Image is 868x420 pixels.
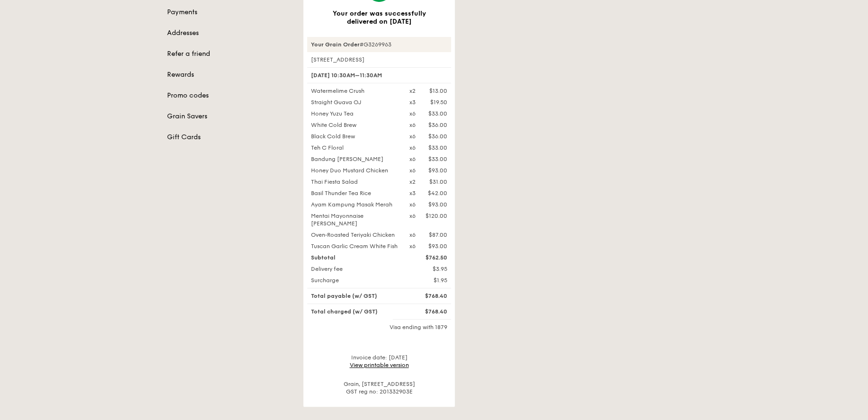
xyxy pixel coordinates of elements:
[428,110,447,117] div: $33.00
[305,144,404,152] div: Teh C Floral
[409,201,416,208] div: x6
[311,41,360,48] strong: Your Grain Order
[305,201,404,208] div: Ayam Kampung Masak Merah
[307,354,451,369] div: Invoice date: [DATE]
[305,167,404,174] div: Honey Duo Mustard Chicken
[404,277,453,284] div: $1.95
[429,87,447,95] div: $13.00
[307,37,451,52] div: #G3269963
[305,110,404,117] div: Honey Yuzu Tea
[428,133,447,140] div: $36.00
[404,265,453,273] div: $3.95
[305,254,404,261] div: Subtotal
[305,98,404,106] div: Straight Guava OJ
[305,265,404,273] div: Delivery fee
[167,133,292,142] a: Gift Cards
[428,201,447,208] div: $93.00
[305,212,404,227] div: Mentai Mayonnaise [PERSON_NAME]
[305,133,404,140] div: Black Cold Brew
[409,212,416,220] div: x6
[409,167,416,174] div: x6
[311,293,377,299] span: Total payable (w/ GST)
[350,362,409,368] a: View printable version
[430,98,447,106] div: $19.50
[425,212,447,220] div: $120.00
[307,67,451,83] div: [DATE] 10:30AM–11:30AM
[305,121,404,129] div: White Cold Brew
[404,254,453,261] div: $762.50
[409,231,416,239] div: x6
[409,98,416,106] div: x3
[429,178,447,186] div: $31.00
[307,380,451,395] div: Grain, [STREET_ADDRESS] GST reg no: 201332903E
[307,323,451,331] div: Visa ending with 1879
[428,189,447,197] div: $42.00
[305,308,404,315] div: Total charged (w/ GST)
[428,155,447,163] div: $33.00
[167,70,292,80] a: Rewards
[305,242,404,250] div: Tuscan Garlic Cream White Fish
[409,242,416,250] div: x6
[305,87,404,95] div: Watermelime Crush
[409,87,416,95] div: x2
[428,121,447,129] div: $36.00
[305,178,404,186] div: Thai Fiesta Salad
[409,178,416,186] div: x2
[319,9,440,26] h3: Your order was successfully delivered on [DATE]
[307,56,451,63] div: [STREET_ADDRESS]
[167,28,292,38] a: Addresses
[428,167,447,174] div: $93.00
[409,189,416,197] div: x3
[305,189,404,197] div: Basil Thunder Tea Rice
[167,112,292,121] a: Grain Savers
[305,277,404,284] div: Surcharge
[167,49,292,59] a: Refer a friend
[409,110,416,117] div: x6
[428,144,447,152] div: $33.00
[409,121,416,129] div: x6
[167,91,292,100] a: Promo codes
[409,133,416,140] div: x6
[305,231,404,239] div: Oven‑Roasted Teriyaki Chicken
[305,155,404,163] div: Bandung [PERSON_NAME]
[404,308,453,315] div: $768.40
[409,155,416,163] div: x6
[404,292,453,300] div: $768.40
[428,242,447,250] div: $93.00
[409,144,416,152] div: x6
[167,8,292,17] a: Payments
[429,231,447,239] div: $87.00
